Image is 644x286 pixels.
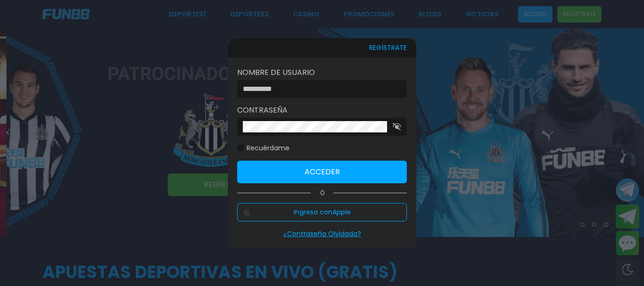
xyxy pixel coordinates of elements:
p: Ó [237,189,407,197]
button: Ingresa conApple [237,203,407,221]
label: Recuérdame [237,143,289,153]
label: Nombre de usuario [237,67,407,78]
button: REGÍSTRATE [369,38,407,57]
p: ¿Contraseña Olvidada? [237,229,407,239]
button: Acceder [237,161,407,183]
label: Contraseña [237,105,407,116]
